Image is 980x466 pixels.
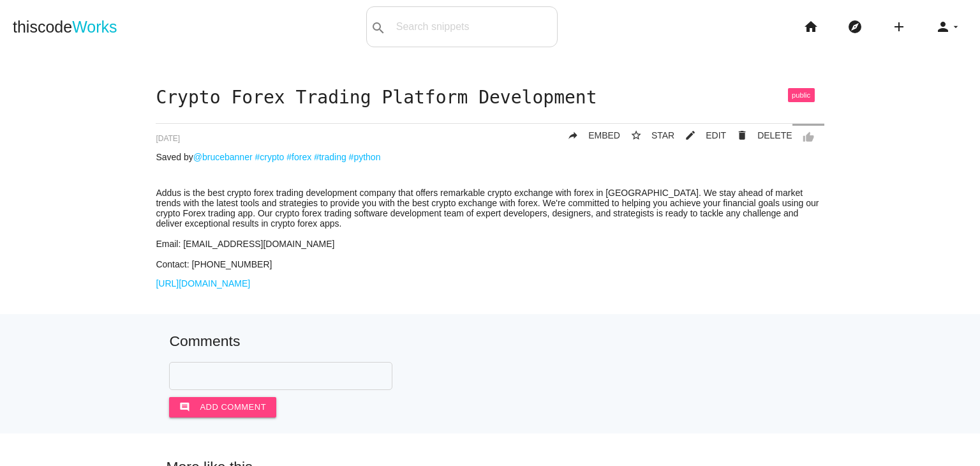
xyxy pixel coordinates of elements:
a: [URL][DOMAIN_NAME] [156,278,250,289]
i: arrow_drop_down [951,6,961,47]
i: add [891,6,907,47]
button: star_borderSTAR [620,124,674,147]
i: explore [847,6,863,47]
a: mode_editEDIT [674,124,726,147]
i: person [935,6,951,47]
button: commentAdd comment [169,397,276,417]
span: STAR [651,130,674,140]
h5: Comments [169,333,810,349]
input: Search snippets [390,13,557,40]
a: #forex [286,152,311,162]
a: #trading [314,152,346,162]
i: home [803,6,819,47]
i: search [371,8,386,49]
button: search [367,7,390,47]
a: #python [349,152,381,162]
i: star_border [630,124,642,147]
h1: Crypto Forex Trading Platform Development [156,88,824,108]
span: DELETE [757,130,792,140]
a: @brucebanner [193,152,253,162]
a: #crypto [255,152,285,162]
span: EDIT [706,130,726,140]
span: Works [72,18,117,36]
p: Saved by [156,152,824,162]
span: [DATE] [156,134,180,143]
p: Addus is the best crypto forex trading development company that offers remarkable crypto exchange... [156,188,824,269]
a: Delete Post [726,124,792,147]
a: replyEMBED [557,124,620,147]
i: comment [179,397,190,417]
i: mode_edit [685,124,696,147]
i: reply [567,124,579,147]
span: EMBED [588,130,620,140]
a: thiscodeWorks [13,6,117,47]
i: delete [736,124,748,147]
